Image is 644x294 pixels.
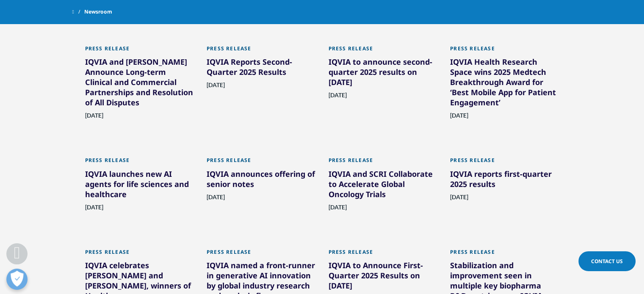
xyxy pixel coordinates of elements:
[450,157,559,168] div: Press Release
[85,249,194,260] div: Press Release
[578,251,636,271] a: Contact Us
[207,81,225,93] span: [DATE]
[329,45,438,57] div: Press Release
[329,260,438,294] div: IQVIA to Announce First-Quarter 2025 Results on [DATE]
[207,45,316,57] div: Press Release
[329,249,438,260] div: Press Release
[329,169,438,203] div: IQVIA and SCRI Collaborate to Accelerate Global Oncology Trials
[85,169,194,203] div: IQVIA launches new AI agents for life sciences and healthcare
[329,157,438,168] div: Press Release
[450,249,559,260] div: Press Release
[450,57,559,111] div: IQVIA Health Research Space wins 2025 Medtech Breakthrough Award for ‘Best Mobile App for Patient...
[329,203,347,216] span: [DATE]
[85,157,194,168] div: Press Release
[329,57,438,91] div: IQVIA to announce second-quarter 2025 results on [DATE]
[207,169,316,192] div: IQVIA announces offering of senior notes
[85,203,103,216] span: [DATE]
[591,258,623,265] span: Contact Us
[85,57,194,111] div: IQVIA and [PERSON_NAME] Announce Long-term Clinical and Commercial Partnerships and Resolution of...
[329,91,347,104] span: [DATE]
[207,193,225,206] span: [DATE]
[450,193,468,206] span: [DATE]
[450,169,559,192] div: IQVIA reports first-quarter 2025 results
[207,249,316,260] div: Press Release
[84,4,112,19] span: Newsroom
[6,269,28,290] button: Abrir preferências
[85,112,103,124] span: [DATE]
[450,112,468,124] span: [DATE]
[450,45,559,57] div: Press Release
[207,57,316,80] div: IQVIA Reports Second-Quarter 2025 Results
[207,157,316,168] div: Press Release
[85,45,194,57] div: Press Release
